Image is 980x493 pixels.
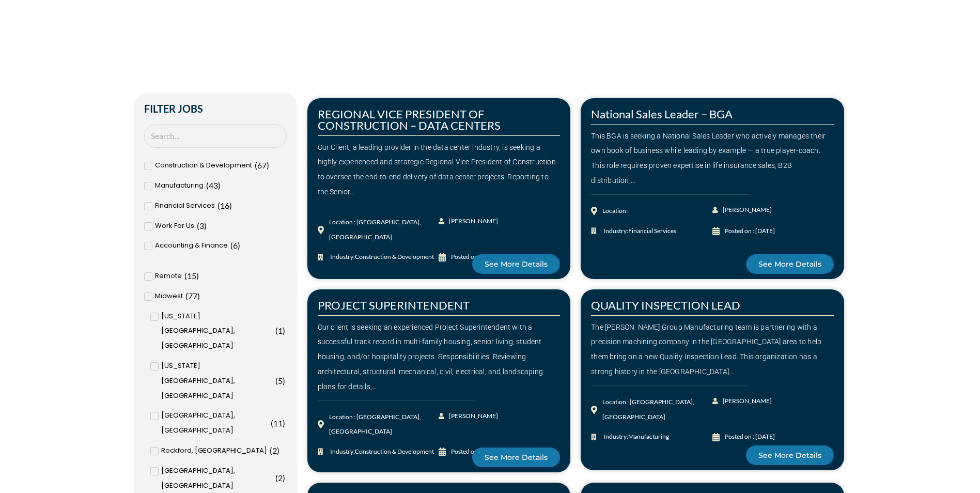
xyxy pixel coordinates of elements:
span: 1 [278,326,283,335]
span: Industry: [601,224,676,239]
span: [PERSON_NAME] [446,409,498,424]
span: Manufacturing [628,433,669,440]
span: 2 [272,445,277,455]
span: ( [185,291,188,301]
span: ) [238,240,240,250]
span: Industry: [601,429,669,444]
span: 6 [233,240,238,250]
a: National Sales Leader – BGA [591,107,733,121]
span: Work For Us [155,219,194,234]
div: Location : [GEOGRAPHIC_DATA], [GEOGRAPHIC_DATA] [602,395,712,425]
span: ( [230,240,233,250]
span: ) [204,221,207,230]
span: See More Details [758,260,821,268]
span: Rockford, [GEOGRAPHIC_DATA] [161,443,267,458]
span: ( [271,418,273,428]
a: [PERSON_NAME] [712,394,773,409]
span: [PERSON_NAME] [720,394,772,409]
span: [PERSON_NAME] [720,203,772,218]
span: See More Details [758,452,821,459]
span: ) [283,326,285,335]
span: Manufacturing [155,178,204,193]
div: Posted on : [DATE] [725,224,775,239]
span: ) [196,271,199,281]
span: 11 [273,418,283,428]
a: Industry:Financial Services [591,224,712,239]
h2: Filter Jobs [144,103,287,114]
span: ( [275,326,278,335]
a: [PERSON_NAME] [439,409,499,424]
div: Location : [602,204,629,219]
span: ( [197,221,199,230]
span: ( [206,180,209,190]
span: 15 [187,271,196,281]
span: Financial Services [155,198,215,213]
span: ) [283,418,285,428]
span: ( [270,445,272,455]
a: See More Details [746,445,834,465]
div: Posted on : [DATE] [725,429,775,444]
a: See More Details [746,254,834,274]
span: 2 [278,473,283,483]
div: Our client is seeking an experienced Project Superintendent with a successful track record in mul... [318,320,561,394]
span: 77 [188,291,197,301]
div: Location : [GEOGRAPHIC_DATA], [GEOGRAPHIC_DATA] [329,410,439,440]
span: [US_STATE][GEOGRAPHIC_DATA], [GEOGRAPHIC_DATA] [161,359,273,403]
a: See More Details [472,448,560,467]
a: REGIONAL VICE PRESIDENT OF CONSTRUCTION – DATA CENTERS [318,107,501,132]
span: ) [277,445,279,455]
span: ) [218,180,221,190]
span: ) [283,376,285,386]
span: Midwest [155,289,183,304]
a: [PERSON_NAME] [712,203,773,218]
div: This BGA is seeking a National Sales Leader who actively manages their own book of business while... [591,129,834,188]
div: Location : [GEOGRAPHIC_DATA], [GEOGRAPHIC_DATA] [329,215,439,245]
div: The [PERSON_NAME] Group Manufacturing team is partnering with a precision machining company in th... [591,320,834,379]
span: ) [229,201,232,210]
a: See More Details [472,254,560,274]
a: PROJECT SUPERINTENDENT [318,298,470,312]
span: See More Details [485,260,548,268]
span: 5 [278,376,283,386]
span: ( [217,201,220,210]
input: Search Job [144,124,287,148]
span: [PERSON_NAME] [446,214,498,229]
span: 16 [220,201,229,210]
span: Remote [155,269,182,284]
span: Accounting & Finance [155,238,228,253]
a: Industry:Manufacturing [591,429,712,444]
span: ( [255,160,257,170]
span: ) [267,160,269,170]
span: [GEOGRAPHIC_DATA], [GEOGRAPHIC_DATA] [161,408,268,438]
span: ( [275,376,278,386]
span: Construction & Development [155,158,252,173]
span: 67 [257,160,267,170]
span: [US_STATE][GEOGRAPHIC_DATA], [GEOGRAPHIC_DATA] [161,309,273,353]
span: 43 [209,180,218,190]
span: ) [283,473,285,483]
span: ) [197,291,200,301]
span: See More Details [485,454,548,461]
span: ( [275,473,278,483]
a: [PERSON_NAME] [439,214,499,229]
span: Financial Services [628,227,676,235]
div: Our Client, a leading provider in the data center industry, is seeking a highly experienced and s... [318,140,561,199]
span: 3 [199,221,204,230]
span: ( [184,271,187,281]
a: QUALITY INSPECTION LEAD [591,298,740,312]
